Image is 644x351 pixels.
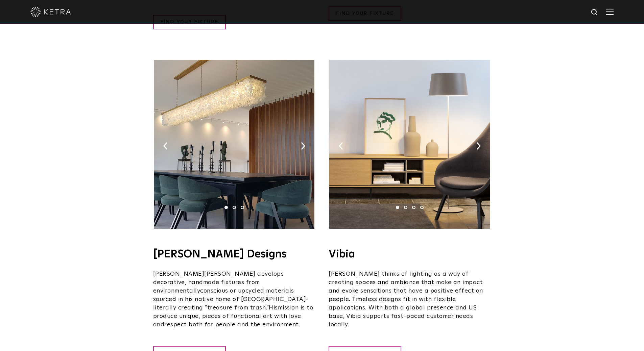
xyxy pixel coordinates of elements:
[329,60,490,229] img: VIBIA_KetraReadySolutions-02.jpg
[476,142,481,150] img: arrow-right-black.svg
[339,142,343,150] img: arrow-left-black.svg
[164,322,300,328] span: respect both for people and the environment.
[153,271,205,277] span: [PERSON_NAME]
[153,249,315,260] h4: [PERSON_NAME] Designs​
[153,305,313,328] span: mission is to produce unique, pieces of functional art with love and
[154,60,314,229] img: Pikus_KetraReadySolutions-02.jpg
[329,270,491,329] p: [PERSON_NAME] thinks of lighting as a way of creating spaces and ambiance that make an impact and...
[329,249,491,260] h4: Vibia
[269,305,278,311] span: His
[591,8,599,17] img: search icon
[153,271,284,294] span: develops decorative, handmade fixtures from environmentally
[301,142,305,150] img: arrow-right-black.svg
[30,7,71,17] img: ketra-logo-2019-white
[204,271,256,277] span: [PERSON_NAME]
[153,288,309,311] span: conscious or upcycled materials sourced in his native home of [GEOGRAPHIC_DATA]- literally creati...
[163,142,168,150] img: arrow-left-black.svg
[606,8,614,15] img: Hamburger%20Nav.svg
